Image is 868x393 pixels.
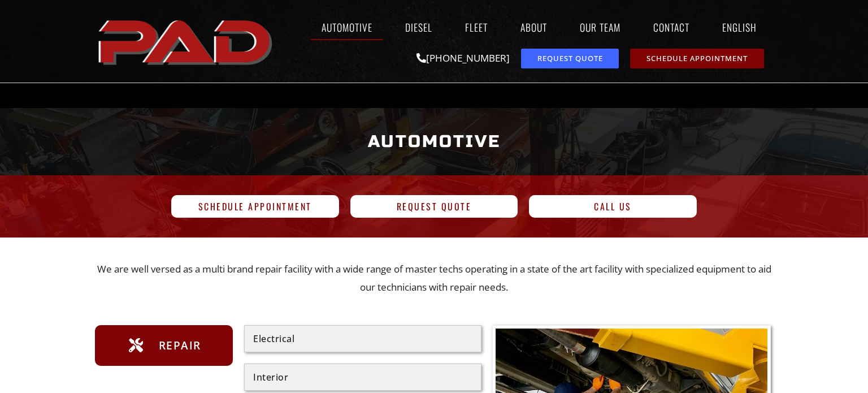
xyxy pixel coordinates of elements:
nav: Menu [278,14,773,40]
div: Interior [253,373,472,382]
img: The image shows the word "PAD" in bold, red, uppercase letters with a slight shadow effect. [95,11,278,72]
p: We are well versed as a multi brand repair facility with a wide range of master techs operating i... [95,260,773,297]
a: About [510,14,558,40]
a: pro automotive and diesel home page [95,11,278,72]
a: English [711,14,773,40]
span: Request Quote [537,55,603,62]
span: Schedule Appointment [198,202,312,211]
a: request a service or repair quote [521,49,619,68]
span: Request Quote [397,202,472,211]
a: Contact [643,14,700,40]
a: [PHONE_NUMBER] [416,51,510,64]
a: Automotive [311,14,383,40]
span: Schedule Appointment [646,55,748,62]
span: Call Us [594,202,632,211]
a: schedule repair or service appointment [630,49,764,68]
a: Call Us [529,195,697,218]
h1: Automotive [101,120,767,163]
a: Request Quote [350,195,518,218]
a: Our Team [569,14,631,40]
div: Electrical [253,334,472,343]
a: Schedule Appointment [171,195,339,218]
a: Diesel [394,14,443,40]
a: Fleet [454,14,498,40]
span: Repair [156,336,201,355]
